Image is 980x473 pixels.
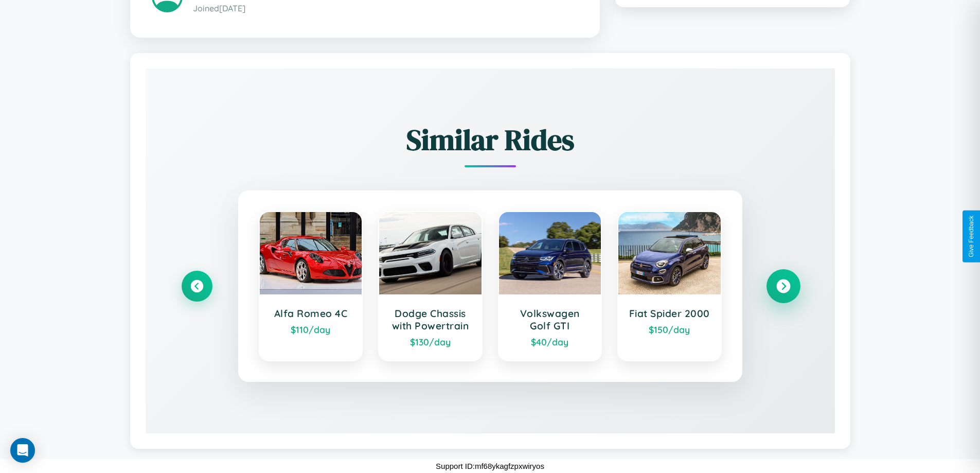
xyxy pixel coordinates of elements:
[629,307,710,320] h3: Fiat Spider 2000
[259,211,363,361] a: Alfa Romeo 4C$110/day
[436,459,544,473] p: Support ID: mf68ykagfzpxwiryos
[509,307,591,332] h3: Volkswagen Golf GTI
[193,1,578,16] p: Joined [DATE]
[10,438,35,463] div: Open Intercom Messenger
[270,307,352,320] h3: Alfa Romeo 4C
[389,307,471,332] h3: Dodge Chassis with Powertrain
[182,120,799,160] h2: Similar Rides
[270,324,352,335] div: $ 110 /day
[617,211,722,361] a: Fiat Spider 2000$150/day
[389,336,471,347] div: $ 130 /day
[629,324,710,335] div: $ 150 /day
[509,336,591,347] div: $ 40 /day
[968,216,975,257] div: Give Feedback
[378,211,483,361] a: Dodge Chassis with Powertrain$130/day
[498,211,602,361] a: Volkswagen Golf GTI$40/day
